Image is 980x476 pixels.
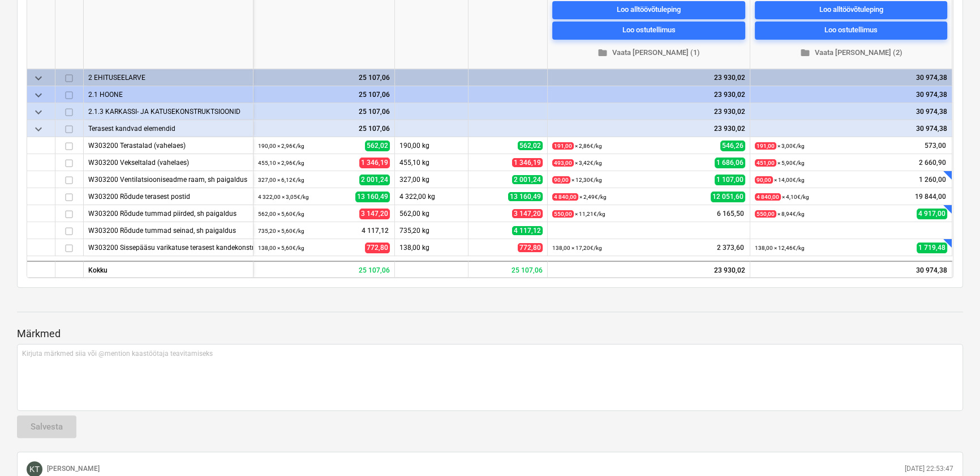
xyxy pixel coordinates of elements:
[508,192,543,201] span: 13 160,49
[258,177,304,183] small: 327,00 × 6,12€ / kg
[32,88,45,102] span: keyboard_arrow_down
[557,46,741,59] span: Vaata [PERSON_NAME] (1)
[755,22,947,40] button: Loo ostutellimus
[552,86,745,103] div: 23 930,02
[518,243,543,252] span: 772,80
[88,205,248,222] div: W303200 Rõdude tummad piirded, sh paigaldus
[617,3,681,16] div: Loo alltöövõtuleping
[365,243,390,253] span: 772,80
[552,193,578,201] span: 4 840,00
[755,120,947,137] div: 30 974,38
[552,69,745,86] div: 23 930,02
[88,103,248,120] div: 2.1.3 KARKASSI- JA KATUSEKONSTRUKTSIOONID
[395,205,468,222] div: 562,00 kg
[755,86,947,103] div: 30 974,38
[759,46,943,59] span: Vaata [PERSON_NAME] (2)
[395,154,468,171] div: 455,10 kg
[32,71,45,85] span: keyboard_arrow_down
[17,327,963,341] p: Märkmed
[395,171,468,188] div: 327,00 kg
[258,69,390,86] div: 25 107,06
[395,239,468,256] div: 138,00 kg
[755,142,805,150] small: × 3,00€ / kg
[755,159,805,167] small: × 5,90€ / kg
[359,209,390,219] span: 3 147,20
[917,209,947,219] span: 4 917,00
[622,24,676,37] div: Loo ostutellimus
[258,194,309,200] small: 4 322,00 × 3,05€ / kg
[258,211,304,217] small: 562,00 × 5,60€ / kg
[88,171,248,188] div: W303200 Ventilatsiooniseadme raam, sh paigaldus
[258,143,304,149] small: 190,00 × 2,96€ / kg
[258,160,304,166] small: 455,10 × 2,96€ / kg
[32,122,45,136] span: keyboard_arrow_down
[824,24,878,37] div: Loo ostutellimus
[716,243,745,253] span: 2 373,60
[84,261,253,278] div: Kokku
[88,222,248,239] div: W303200 Rõdude tummad seinad, sh paigaldus
[468,261,548,278] div: 25 107,06
[552,22,745,40] button: Loo ostutellimus
[88,188,248,205] div: W303200 Rõdude terasest postid
[395,222,468,239] div: 735,20 kg
[88,86,248,103] div: 2.1 HOONE
[711,192,745,202] span: 12 051,60
[923,141,947,151] span: 573,00
[598,48,608,58] span: folder
[360,226,390,236] span: 4 117,12
[548,261,750,278] div: 23 930,02
[512,226,543,235] span: 4 117,12
[253,261,395,278] div: 25 107,06
[750,261,952,278] div: 30 974,38
[552,159,602,167] small: × 3,42€ / kg
[755,193,781,201] span: 4 840,00
[755,245,805,251] small: 138,00 × 12,46€ / kg
[755,103,947,120] div: 30 974,38
[923,422,980,476] iframe: Chat Widget
[918,158,947,168] span: 2 660,90
[359,158,390,168] span: 1 346,19
[552,176,602,184] small: × 12,30€ / kg
[755,176,805,184] small: × 14,00€ / kg
[258,86,390,103] div: 25 107,06
[755,44,947,62] button: Vaata [PERSON_NAME] (2)
[258,120,390,137] div: 25 107,06
[88,239,248,256] div: W303200 Sissepääsu varikatuse terasest kandekonstruktsioon, sh paigaldus
[88,69,248,86] div: 2 EHITUSEELARVE
[552,44,745,62] button: Vaata [PERSON_NAME] (1)
[918,175,947,185] span: 1 260,00
[88,120,248,137] div: Terasest kandvad elemendid
[552,193,607,201] small: × 2,49€ / kg
[905,464,953,474] p: [DATE] 22:53:47
[552,142,602,150] small: × 2,86€ / kg
[552,245,602,251] small: 138,00 × 17,20€ / kg
[88,137,248,154] div: W303200 Terastalad (vahelaes)
[258,245,304,251] small: 138,00 × 5,60€ / kg
[715,158,745,168] span: 1 686,06
[365,141,390,151] span: 562,02
[552,1,745,19] button: Loo alltöövõtuleping
[359,175,390,185] span: 2 001,24
[914,192,947,202] span: 19 844,00
[258,103,390,120] div: 25 107,06
[552,120,745,137] div: 23 930,02
[819,3,883,16] div: Loo alltöövõtuleping
[395,188,468,205] div: 4 322,00 kg
[755,1,947,19] button: Loo alltöövõtuleping
[552,210,605,218] small: × 11,21€ / kg
[47,464,100,474] p: [PERSON_NAME]
[800,48,810,58] span: folder
[917,243,947,253] span: 1 719,48
[395,137,468,154] div: 190,00 kg
[32,105,45,119] span: keyboard_arrow_down
[512,209,543,218] span: 3 147,20
[29,465,40,474] span: KT
[552,103,745,120] div: 23 930,02
[518,141,543,150] span: 562,02
[716,209,745,219] span: 6 165,50
[355,192,390,202] span: 13 160,49
[258,228,304,234] small: 735,20 × 5,60€ / kg
[755,193,809,201] small: × 4,10€ / kg
[512,175,543,184] span: 2 001,24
